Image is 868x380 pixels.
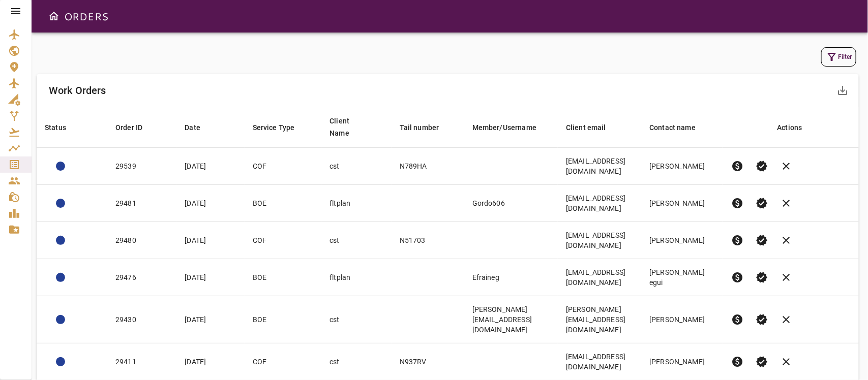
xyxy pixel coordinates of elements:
span: clear [780,313,792,326]
td: fltplan [321,185,391,222]
button: Pre-Invoice order [725,350,750,374]
span: verified [756,271,768,283]
td: 29476 [107,259,176,296]
td: [DATE] [176,185,244,222]
span: Tail number [400,121,453,134]
div: ACTION REQUIRED [56,273,65,282]
div: Client Name [330,115,370,139]
button: Pre-Invoice order [725,265,750,290]
span: clear [780,234,792,246]
button: Cancel order [774,350,798,374]
td: [PERSON_NAME] [641,148,723,185]
td: 29480 [107,222,176,259]
td: [PERSON_NAME][EMAIL_ADDRESS][DOMAIN_NAME] [558,296,641,343]
td: [PERSON_NAME] egui [641,259,723,296]
div: Member/Username [472,121,536,134]
div: Client email [566,121,606,134]
td: BOE [245,296,322,343]
td: [PERSON_NAME] [641,222,723,259]
button: Pre-Invoice order [725,307,750,332]
td: cst [321,148,391,185]
td: [PERSON_NAME][EMAIL_ADDRESS][DOMAIN_NAME] [464,296,558,343]
td: fltplan [321,259,391,296]
button: Open drawer [44,6,64,26]
span: Client email [566,121,619,134]
button: Set Permit Ready [750,154,774,178]
td: [DATE] [176,296,244,343]
td: [EMAIL_ADDRESS][DOMAIN_NAME] [558,185,641,222]
span: verified [756,356,768,368]
span: Contact name [649,121,709,134]
span: Date [185,121,214,134]
span: paid [731,197,743,209]
button: Set Permit Ready [750,191,774,215]
td: N789HA [392,148,464,185]
span: clear [780,356,792,368]
button: Cancel order [774,265,798,290]
div: Service Type [253,121,295,134]
span: paid [731,271,743,283]
button: Cancel order [774,191,798,215]
span: clear [780,197,792,209]
td: [DATE] [176,148,244,185]
td: COF [245,222,322,259]
button: Pre-Invoice order [725,228,750,252]
span: Order ID [115,121,156,134]
div: ADMIN [56,236,65,245]
button: Pre-Invoice order [725,191,750,215]
td: 29481 [107,185,176,222]
span: save_alt [836,84,849,97]
td: [PERSON_NAME] [641,185,723,222]
span: Status [45,121,79,134]
span: paid [731,356,743,368]
h6: ORDERS [64,8,108,24]
td: cst [321,222,391,259]
div: ACTION REQUIRED [56,162,65,171]
div: ACTION REQUIRED [56,315,65,324]
td: BOE [245,185,322,222]
td: [PERSON_NAME] [641,296,723,343]
span: paid [731,234,743,246]
td: Gordo606 [464,185,558,222]
div: Date [185,121,200,134]
span: clear [780,271,792,283]
td: 29539 [107,148,176,185]
span: Service Type [253,121,308,134]
td: N51703 [392,222,464,259]
div: Status [45,121,66,134]
td: Efraineg [464,259,558,296]
button: Filter [821,47,856,67]
div: Order ID [115,121,142,134]
td: BOE [245,259,322,296]
button: Cancel order [774,228,798,252]
button: Set Permit Ready [750,265,774,290]
button: Set Permit Ready [750,350,774,374]
button: Set Permit Ready [750,228,774,252]
span: clear [780,160,792,172]
td: COF [245,148,322,185]
h6: Work Orders [49,82,106,99]
div: Contact name [649,121,696,134]
td: cst [321,296,391,343]
button: Cancel order [774,154,798,178]
span: Member/Username [472,121,550,134]
td: 29430 [107,296,176,343]
span: Client Name [330,115,383,139]
span: verified [756,197,768,209]
td: [DATE] [176,222,244,259]
span: verified [756,234,768,246]
td: [EMAIL_ADDRESS][DOMAIN_NAME] [558,222,641,259]
button: Pre-Invoice order [725,154,750,178]
button: Export [830,78,855,103]
td: [DATE] [176,259,244,296]
div: ACTION REQUIRED [56,199,65,208]
span: verified [756,313,768,326]
div: Tail number [400,121,439,134]
div: ADMIN [56,357,65,366]
button: Set Permit Ready [750,307,774,332]
button: Cancel order [774,307,798,332]
span: verified [756,160,768,172]
span: paid [731,313,743,326]
td: [EMAIL_ADDRESS][DOMAIN_NAME] [558,148,641,185]
span: paid [731,160,743,172]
